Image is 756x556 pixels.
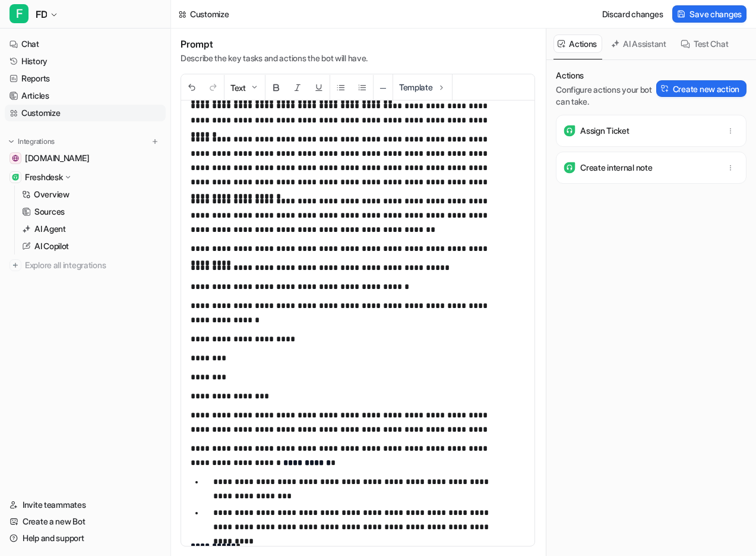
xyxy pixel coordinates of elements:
[330,75,352,100] button: Unordered List
[287,75,308,100] button: Italic
[336,83,346,92] img: Unordered List
[676,34,733,53] button: Test Chat
[34,223,66,235] p: AI Agent
[181,75,203,100] button: Undo
[556,84,656,108] p: Configure actions your bot can take.
[314,83,324,92] img: Underline
[34,189,69,200] p: Overview
[25,256,161,275] span: Explore all integrations
[249,83,259,92] img: Dropdown Down Arrow
[5,530,166,546] a: Help and support
[17,186,166,203] a: Overview
[656,80,746,97] button: Create new action
[190,8,229,20] div: Customize
[556,70,656,81] p: Actions
[7,137,15,146] img: expand menu
[17,203,166,220] a: Sources
[5,257,166,274] a: Explore all integrations
[12,155,19,162] img: support.xyzreality.com
[672,5,746,23] button: Save changes
[5,136,58,147] button: Integrations
[564,162,575,174] img: Create internal note icon
[5,87,166,104] a: Articles
[553,34,602,53] button: Actions
[352,75,373,100] button: Ordered List
[271,83,281,92] img: Bold
[203,75,224,100] button: Redo
[5,150,166,167] a: support.xyzreality.com[DOMAIN_NAME]
[34,240,69,252] p: AI Copilot
[151,137,159,146] img: menu_add.svg
[436,83,446,92] img: Template
[12,174,19,181] img: Freshdesk
[308,75,330,100] button: Underline
[597,5,668,23] button: Discard changes
[689,8,742,20] span: Save changes
[34,206,65,218] p: Sources
[18,137,55,146] p: Integrations
[10,4,29,23] span: F
[25,171,62,183] p: Freshdesk
[25,152,89,164] span: [DOMAIN_NAME]
[374,75,393,100] button: ─
[181,38,368,50] h1: Prompt
[208,83,218,92] img: Redo
[265,75,287,100] button: Bold
[36,6,47,23] span: FD
[580,162,652,174] p: Create internal note
[5,70,166,87] a: Reports
[5,513,166,530] a: Create a new Bot
[393,74,452,100] button: Template
[580,125,629,137] p: Assign Ticket
[293,83,302,92] img: Italic
[5,36,166,52] a: Chat
[661,84,669,93] img: Create action
[10,259,21,271] img: explore all integrations
[5,53,166,70] a: History
[187,83,197,92] img: Undo
[17,221,166,237] a: AI Agent
[564,125,575,137] img: Assign Ticket icon
[358,83,367,92] img: Ordered List
[5,497,166,513] a: Invite teammates
[224,75,265,100] button: Text
[181,52,368,64] p: Describe the key tasks and actions the bot will have.
[5,105,166,121] a: Customize
[17,238,166,255] a: AI Copilot
[607,34,672,53] button: AI Assistant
